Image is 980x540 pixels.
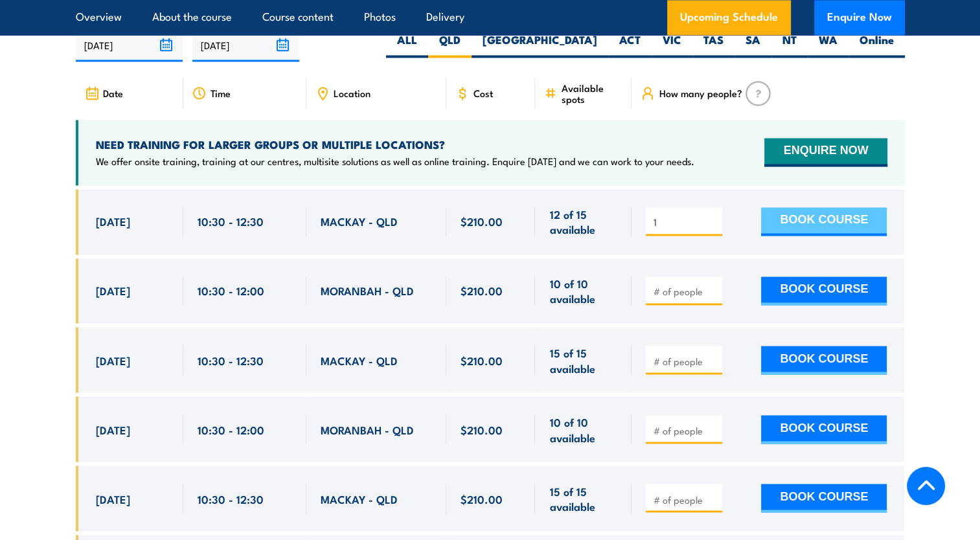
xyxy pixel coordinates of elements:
input: # of people [653,216,718,229]
span: Location [334,87,370,98]
span: 10 of 10 available [549,414,617,444]
label: ACT [608,32,652,58]
button: BOOK COURSE [761,346,887,374]
span: 10:30 - 12:30 [198,214,264,229]
label: QLD [428,32,472,58]
button: BOOK COURSE [761,484,887,512]
label: SA [735,32,771,58]
p: We offer onsite training, training at our centres, multisite solutions as well as online training... [96,155,694,168]
input: From date [76,28,183,62]
input: To date [192,28,299,62]
span: 15 of 15 available [549,344,617,375]
span: MACKAY - QLD [321,491,398,506]
label: WA [808,32,849,58]
span: [DATE] [96,422,130,436]
input: # of people [653,423,718,436]
span: [DATE] [96,352,130,367]
span: MORANBAH - QLD [321,422,414,436]
span: $210.00 [461,491,503,506]
button: ENQUIRE NOW [764,138,887,166]
span: 12 of 15 available [549,207,617,237]
label: TAS [692,32,735,58]
span: 10:30 - 12:30 [198,491,264,506]
label: ALL [386,32,428,58]
span: MACKAY - QLD [321,352,398,367]
label: [GEOGRAPHIC_DATA] [472,32,608,58]
span: MORANBAH - QLD [321,283,414,298]
span: $210.00 [461,214,503,229]
input: # of people [653,285,718,298]
span: [DATE] [96,214,130,229]
span: 10:30 - 12:00 [198,422,264,436]
label: VIC [652,32,692,58]
button: BOOK COURSE [761,276,887,305]
span: How many people? [659,87,742,98]
span: Time [211,87,231,98]
span: 15 of 15 available [549,483,617,513]
button: BOOK COURSE [761,207,887,236]
span: [DATE] [96,491,130,506]
button: BOOK COURSE [761,415,887,444]
span: [DATE] [96,283,130,298]
span: 10:30 - 12:00 [198,283,264,298]
label: NT [771,32,808,58]
label: Online [849,32,905,58]
span: $210.00 [461,422,503,436]
span: Available spots [561,82,622,104]
span: Date [103,87,123,98]
h4: NEED TRAINING FOR LARGER GROUPS OR MULTIPLE LOCATIONS? [96,137,694,152]
span: $210.00 [461,352,503,367]
span: $210.00 [461,283,503,298]
span: 10:30 - 12:30 [198,352,264,367]
input: # of people [653,354,718,367]
span: MACKAY - QLD [321,214,398,229]
input: # of people [653,493,718,506]
span: 10 of 10 available [549,276,617,306]
span: Cost [473,87,493,98]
